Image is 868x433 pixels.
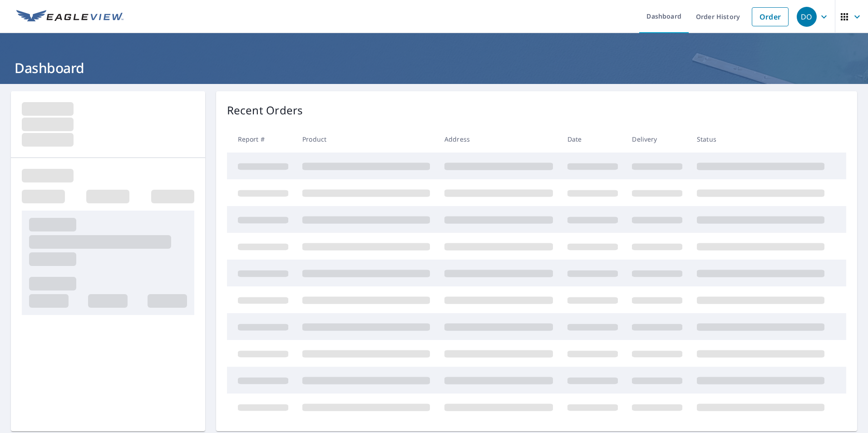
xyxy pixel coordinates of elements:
p: Recent Orders [227,102,303,118]
img: EV Logo [16,10,123,24]
th: Delivery [625,126,690,153]
a: Order [752,7,789,26]
th: Date [560,126,625,153]
th: Report # [227,126,296,153]
th: Product [295,126,437,153]
th: Status [690,126,832,153]
th: Address [437,126,560,153]
div: DO [797,7,817,27]
h1: Dashboard [11,59,857,77]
